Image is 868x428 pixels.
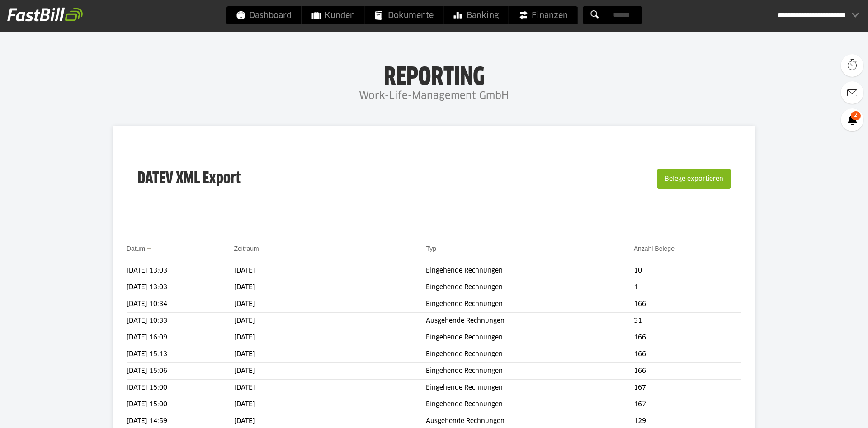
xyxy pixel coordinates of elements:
[444,6,509,24] a: Banking
[127,329,234,346] td: [DATE] 16:09
[426,313,633,329] td: Ausgehende Rechnungen
[426,296,633,313] td: Eingehende Rechnungen
[234,329,426,346] td: [DATE]
[634,380,741,396] td: 167
[234,279,426,296] td: [DATE]
[302,6,365,24] a: Kunden
[127,363,234,380] td: [DATE] 15:06
[509,6,578,24] a: Finanzen
[634,329,741,346] td: 166
[634,363,741,380] td: 166
[426,329,633,346] td: Eingehende Rechnungen
[127,346,234,363] td: [DATE] 15:13
[234,245,259,252] a: Zeitraum
[127,245,145,252] a: Datum
[426,279,633,296] td: Eingehende Rechnungen
[454,6,499,24] span: Banking
[226,6,302,24] a: Dashboard
[90,64,778,87] h1: Reporting
[147,248,153,250] img: sort_desc.gif
[634,313,741,329] td: 31
[634,279,741,296] td: 1
[234,363,426,380] td: [DATE]
[127,313,234,329] td: [DATE] 10:33
[127,396,234,413] td: [DATE] 15:00
[426,245,436,252] a: Typ
[234,380,426,396] td: [DATE]
[236,6,292,24] span: Dashboard
[312,6,355,24] span: Kunden
[851,111,861,120] span: 2
[127,380,234,396] td: [DATE] 15:00
[365,6,443,24] a: Dokumente
[426,263,633,279] td: Eingehende Rechnungen
[426,346,633,363] td: Eingehende Rechnungen
[375,6,434,24] span: Dokumente
[127,296,234,313] td: [DATE] 10:34
[634,263,741,279] td: 10
[634,346,741,363] td: 166
[234,346,426,363] td: [DATE]
[127,263,234,279] td: [DATE] 13:03
[634,296,741,313] td: 166
[426,380,633,396] td: Eingehende Rechnungen
[426,396,633,413] td: Eingehende Rechnungen
[634,245,675,252] a: Anzahl Belege
[234,296,426,313] td: [DATE]
[234,396,426,413] td: [DATE]
[799,401,859,423] iframe: Öffnet ein Widget, in dem Sie weitere Informationen finden
[137,150,241,208] h3: DATEV XML Export
[634,396,741,413] td: 167
[234,313,426,329] td: [DATE]
[426,363,633,380] td: Eingehende Rechnungen
[127,279,234,296] td: [DATE] 13:03
[519,6,568,24] span: Finanzen
[234,263,426,279] td: [DATE]
[841,108,863,131] a: 2
[657,169,731,189] button: Belege exportieren
[7,7,83,22] img: fastbill_logo_white.png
